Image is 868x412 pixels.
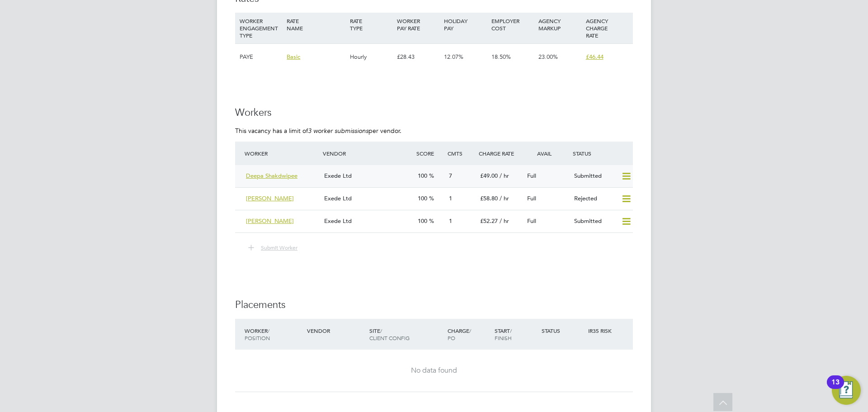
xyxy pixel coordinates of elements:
span: 23.00% [538,53,558,61]
em: 3 worker submissions [308,127,368,135]
div: Vendor [321,145,414,161]
div: Charge [445,322,492,346]
span: [PERSON_NAME] [246,217,294,225]
div: EMPLOYER COST [489,13,536,36]
span: 1 [449,217,452,225]
div: HOLIDAY PAY [442,13,489,36]
div: Site [367,322,445,346]
span: Deepa Shakdwipee [246,172,297,180]
div: Hourly [348,44,395,70]
div: Worker [242,145,321,161]
p: This vacancy has a limit of per vendor. [235,127,633,135]
span: Full [527,194,536,202]
span: Exede Ltd [324,217,352,225]
button: Open Resource Center, 13 new notifications [832,376,861,405]
button: Submit Worker [242,242,305,254]
div: Status [571,145,633,161]
span: 100 [418,172,427,180]
span: Exede Ltd [324,194,352,202]
span: Full [527,172,536,180]
div: Vendor [305,322,367,339]
span: 100 [418,217,427,225]
h3: Workers [235,106,633,119]
div: RATE NAME [284,13,347,36]
div: Start [492,322,539,346]
span: £49.00 [480,172,498,180]
div: Worker [242,322,305,346]
span: / Finish [495,327,512,341]
span: 12.07% [444,53,463,61]
div: Submitted [571,169,618,184]
div: IR35 Risk [586,322,617,339]
span: Exede Ltd [324,172,352,180]
div: Avail [524,145,571,161]
span: / PO [448,327,471,341]
div: Status [539,322,586,339]
div: PAYE [237,44,284,70]
span: Full [527,217,536,225]
div: AGENCY MARKUP [536,13,583,36]
span: Submit Worker [261,244,297,251]
div: RATE TYPE [348,13,395,36]
div: Submitted [571,214,618,229]
div: Rejected [571,191,618,206]
h3: Placements [235,298,633,312]
span: / Client Config [369,327,410,341]
span: 100 [418,194,427,202]
div: AGENCY CHARGE RATE [584,13,631,43]
span: 1 [449,194,452,202]
div: Charge Rate [476,145,524,161]
span: £46.44 [586,53,604,61]
span: / hr [500,194,509,202]
div: 13 [831,382,840,394]
span: £58.80 [480,194,498,202]
span: / hr [500,172,509,180]
div: Cmts [445,145,476,161]
div: WORKER ENGAGEMENT TYPE [237,13,284,43]
span: Basic [287,53,300,61]
span: [PERSON_NAME] [246,194,294,202]
span: / Position [245,327,270,341]
span: 7 [449,172,452,180]
span: £52.27 [480,217,498,225]
div: £28.43 [395,44,442,70]
div: No data found [244,366,624,375]
span: 18.50% [491,53,511,61]
span: / hr [500,217,509,225]
div: Score [414,145,445,161]
div: WORKER PAY RATE [395,13,442,36]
